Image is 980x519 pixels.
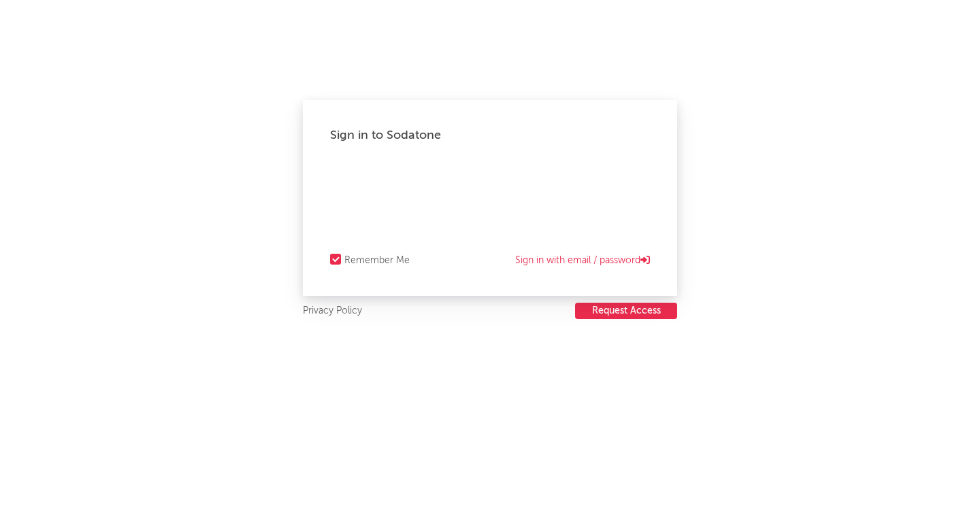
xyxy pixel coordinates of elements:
a: Request Access [575,303,677,320]
div: Remember Me [344,252,410,269]
a: Privacy Policy [303,303,362,320]
div: Sign in to Sodatone [330,127,650,144]
a: Sign in with email / password [515,252,650,269]
button: Request Access [575,303,677,319]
